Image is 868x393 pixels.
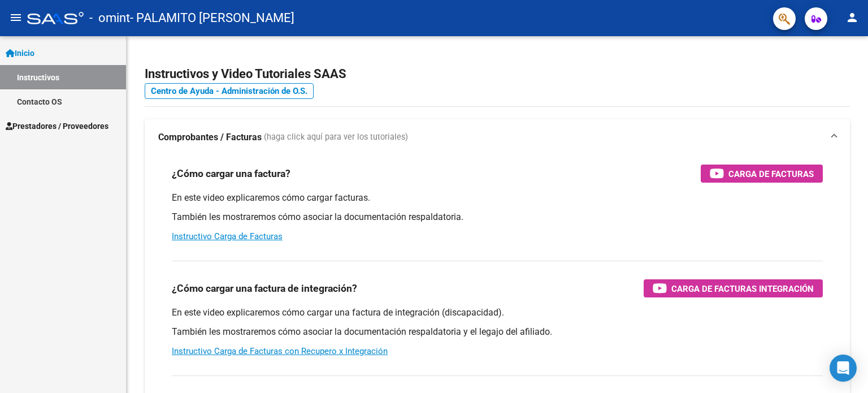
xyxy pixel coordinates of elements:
p: En este video explicaremos cómo cargar facturas. [172,192,823,204]
span: Carga de Facturas [728,167,814,181]
p: En este video explicaremos cómo cargar una factura de integración (discapacidad). [172,306,823,319]
mat-icon: menu [9,11,23,24]
mat-expansion-panel-header: Comprobantes / Facturas (haga click aquí para ver los tutoriales) [145,119,850,156]
p: También les mostraremos cómo asociar la documentación respaldatoria. [172,211,823,223]
span: - PALAMITO [PERSON_NAME] [130,6,294,31]
a: Instructivo Carga de Facturas con Recupero x Integración [172,346,388,356]
span: Prestadores / Proveedores [6,120,108,132]
button: Carga de Facturas Integración [644,279,823,297]
a: Instructivo Carga de Facturas [172,231,283,241]
h2: Instructivos y Video Tutoriales SAAS [145,63,850,85]
div: Open Intercom Messenger [830,355,857,382]
mat-icon: person [845,11,859,24]
span: Carga de Facturas Integración [671,282,814,296]
button: Carga de Facturas [701,165,823,183]
strong: Comprobantes / Facturas [158,131,262,144]
span: Inicio [6,47,34,59]
span: - omint [89,6,130,31]
span: (haga click aquí para ver los tutoriales) [264,131,408,144]
a: Centro de Ayuda - Administración de O.S. [145,83,314,99]
h3: ¿Cómo cargar una factura de integración? [172,280,357,296]
p: También les mostraremos cómo asociar la documentación respaldatoria y el legajo del afiliado. [172,326,823,338]
h3: ¿Cómo cargar una factura? [172,166,290,182]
